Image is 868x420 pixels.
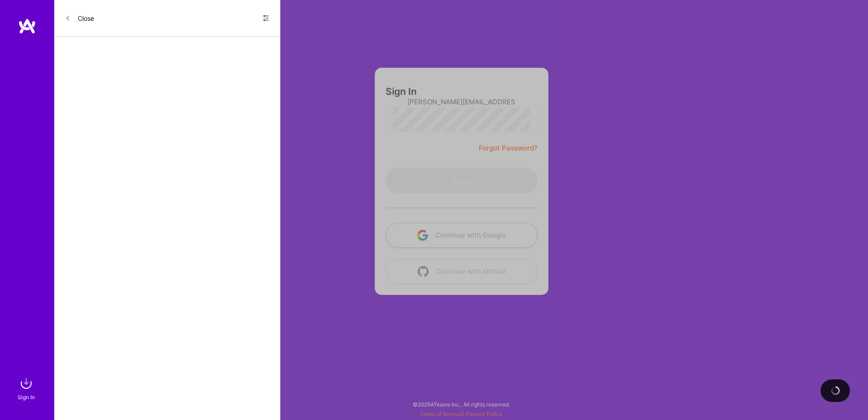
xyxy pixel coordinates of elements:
div: Sign In [18,392,35,402]
img: sign in [17,374,35,392]
img: logo [18,18,36,34]
button: Close [65,11,94,25]
img: loading [829,385,841,397]
a: sign inSign In [19,374,35,402]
